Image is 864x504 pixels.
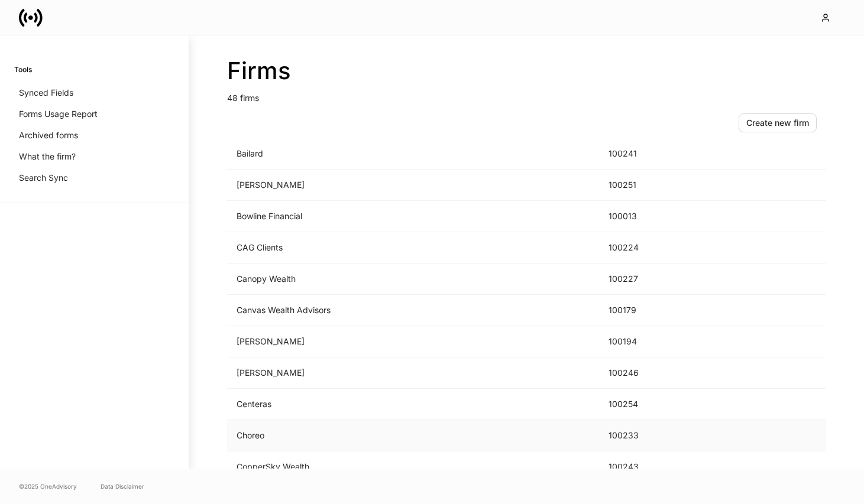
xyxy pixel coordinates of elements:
td: CAG Clients [227,232,599,264]
td: Bailard [227,138,599,170]
td: 100241 [599,138,689,170]
td: [PERSON_NAME] [227,357,599,389]
td: 100243 [599,451,689,483]
p: Search Sync [19,172,68,184]
td: [PERSON_NAME] [227,326,599,357]
td: Centeras [227,389,599,420]
td: [PERSON_NAME] [227,170,599,201]
td: 100013 [599,201,689,232]
p: Forms Usage Report [19,108,98,120]
a: What the firm? [14,146,174,167]
td: 100251 [599,170,689,201]
td: 100246 [599,357,689,389]
td: 100224 [599,232,689,264]
button: Create new firm [739,113,817,132]
a: Data Disclaimer [101,482,144,491]
h6: Tools [14,64,32,75]
a: Archived forms [14,125,174,146]
td: Choreo [227,420,599,451]
span: © 2025 OneAdvisory [19,482,77,491]
p: 48 firms [227,85,826,104]
a: Forms Usage Report [14,103,174,125]
p: What the firm? [19,151,76,162]
p: Synced Fields [19,87,73,99]
td: CopperSky Wealth [227,451,599,483]
td: 100227 [599,264,689,295]
h2: Firms [227,57,826,85]
div: Create new firm [746,117,809,129]
td: 100254 [599,389,689,420]
a: Search Sync [14,167,174,188]
td: 100194 [599,326,689,357]
td: 100233 [599,420,689,451]
td: 100179 [599,295,689,326]
a: Synced Fields [14,82,174,103]
p: Archived forms [19,129,78,141]
td: Canvas Wealth Advisors [227,295,599,326]
td: Bowline Financial [227,201,599,232]
td: Canopy Wealth [227,264,599,295]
